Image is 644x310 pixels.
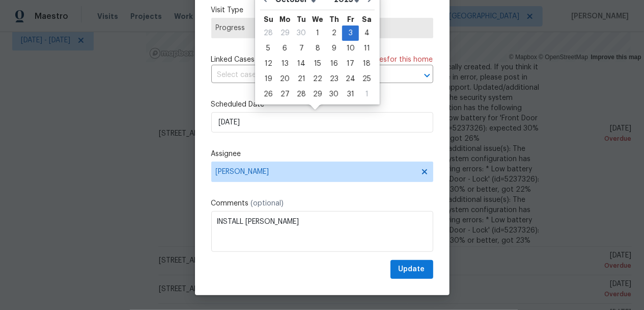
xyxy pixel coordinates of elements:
label: Assignee [211,149,433,159]
div: 19 [260,72,276,86]
div: 23 [326,72,342,86]
div: Sun Oct 05 2025 [260,41,276,56]
div: 7 [293,41,310,56]
div: Fri Oct 17 2025 [342,56,359,71]
span: (optional) [251,200,284,207]
div: 8 [310,41,326,56]
div: Thu Oct 23 2025 [326,71,342,87]
div: Tue Oct 28 2025 [293,87,310,102]
div: 25 [359,72,375,86]
div: Thu Oct 09 2025 [326,41,342,56]
div: 11 [359,41,375,56]
span: Update [399,263,425,276]
div: Wed Oct 15 2025 [310,56,326,71]
div: Sat Oct 04 2025 [359,25,375,41]
div: 2 [326,26,342,40]
div: 20 [276,72,293,86]
div: 1 [359,87,375,101]
div: Fri Oct 03 2025 [342,25,359,41]
div: Mon Oct 06 2025 [276,41,293,56]
div: Wed Oct 01 2025 [310,25,326,41]
abbr: Sunday [264,16,273,23]
div: Mon Oct 13 2025 [276,56,293,71]
div: Fri Oct 31 2025 [342,87,359,102]
div: 28 [293,87,310,101]
span: Progress [216,23,429,33]
div: 14 [293,57,310,71]
textarea: INSTALL [PERSON_NAME] [211,211,433,252]
div: 5 [260,41,276,56]
div: Sat Oct 18 2025 [359,56,375,71]
div: Thu Oct 02 2025 [326,25,342,41]
div: 13 [276,57,293,71]
div: Wed Oct 22 2025 [310,71,326,87]
div: 16 [326,57,342,71]
div: 31 [342,87,359,101]
input: M/D/YYYY [211,112,433,133]
div: Tue Oct 21 2025 [293,71,310,87]
div: 6 [276,41,293,56]
div: 29 [276,26,293,40]
abbr: Saturday [362,16,372,23]
div: Tue Oct 14 2025 [293,56,310,71]
div: 12 [260,57,276,71]
div: Sat Oct 11 2025 [359,41,375,56]
label: Visit Type [211,5,433,15]
div: Mon Oct 20 2025 [276,71,293,87]
span: There are case s for this home [328,55,433,65]
div: 17 [342,57,359,71]
div: 26 [260,87,276,101]
span: Linked Cases [211,55,255,65]
div: 29 [310,87,326,101]
abbr: Tuesday [297,16,306,23]
div: 21 [293,72,310,86]
button: Open [420,68,434,83]
div: 10 [342,41,359,56]
input: Select cases [211,67,405,83]
label: Scheduled Date [211,99,433,110]
div: 28 [260,26,276,40]
div: 1 [310,26,326,40]
div: 9 [326,41,342,56]
div: Sat Oct 25 2025 [359,71,375,87]
div: 24 [342,72,359,86]
div: 22 [310,72,326,86]
div: Fri Oct 10 2025 [342,41,359,56]
div: Sun Oct 26 2025 [260,87,276,102]
div: 3 [342,26,359,40]
div: Thu Oct 16 2025 [326,56,342,71]
div: 30 [326,87,342,101]
div: Sat Nov 01 2025 [359,87,375,102]
div: 4 [359,26,375,40]
div: Tue Oct 07 2025 [293,41,310,56]
div: 18 [359,57,375,71]
div: Thu Oct 30 2025 [326,87,342,102]
abbr: Friday [347,16,354,23]
div: Sun Oct 19 2025 [260,71,276,87]
div: Wed Oct 08 2025 [310,41,326,56]
div: Mon Sep 29 2025 [276,25,293,41]
abbr: Thursday [329,16,339,23]
label: Comments [211,198,433,209]
div: 15 [310,57,326,71]
span: [PERSON_NAME] [216,168,415,176]
div: Fri Oct 24 2025 [342,71,359,87]
abbr: Wednesday [312,16,323,23]
div: 27 [276,87,293,101]
div: Sun Oct 12 2025 [260,56,276,71]
div: Wed Oct 29 2025 [310,87,326,102]
div: Tue Sep 30 2025 [293,25,310,41]
div: Mon Oct 27 2025 [276,87,293,102]
div: Sun Sep 28 2025 [260,25,276,41]
button: Update [390,260,433,279]
div: 30 [293,26,310,40]
abbr: Monday [279,16,291,23]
